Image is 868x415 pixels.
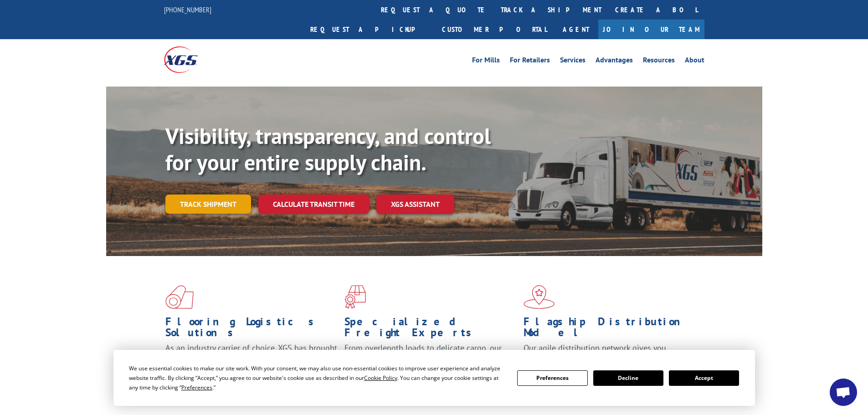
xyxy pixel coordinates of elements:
span: Cookie Policy [364,374,397,382]
a: Services [560,56,586,67]
a: For Retailers [510,56,550,67]
img: xgs-icon-flagship-distribution-model-red [524,285,555,309]
button: Accept [669,370,739,386]
a: Request a pickup [303,20,435,39]
h1: Flagship Distribution Model [524,316,696,343]
div: Cookie Consent Prompt [113,350,755,406]
span: As an industry carrier of choice, XGS has brought innovation and dedication to flooring logistics... [165,343,337,375]
a: About [685,56,704,67]
a: Advantages [596,56,633,67]
img: xgs-icon-focused-on-flooring-red [344,285,366,309]
p: From overlength loads to delicate cargo, our experienced staff knows the best way to move your fr... [344,343,517,383]
a: Resources [643,56,675,67]
div: Open chat [830,379,857,406]
button: Decline [593,370,663,386]
a: Calculate transit time [258,195,369,214]
span: Preferences [181,384,212,391]
a: Agent [554,20,598,39]
a: XGS ASSISTANT [376,195,454,214]
a: Customer Portal [435,20,554,39]
b: Visibility, transparency, and control for your entire supply chain. [165,122,491,176]
h1: Specialized Freight Experts [344,316,517,343]
img: xgs-icon-total-supply-chain-intelligence-red [165,285,194,309]
a: Track shipment [165,195,251,214]
h1: Flooring Logistics Solutions [165,316,338,343]
a: [PHONE_NUMBER] [164,5,211,14]
a: Join Our Team [598,20,704,39]
button: Preferences [517,370,587,386]
div: We use essential cookies to make our site work. With your consent, we may also use non-essential ... [129,364,506,392]
a: For Mills [472,56,500,67]
span: Our agile distribution network gives you nationwide inventory management on demand. [524,343,691,364]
